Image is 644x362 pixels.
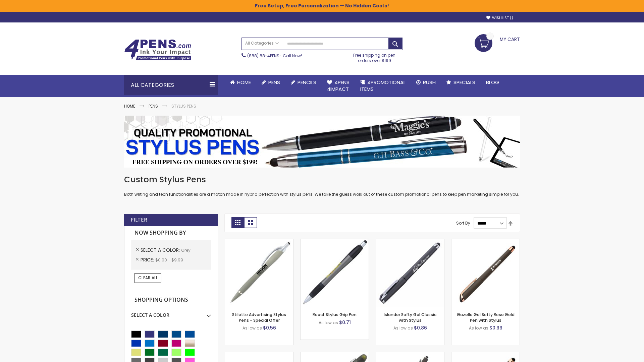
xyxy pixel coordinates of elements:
a: React Stylus Grip Pen [313,312,357,317]
div: Select A Color [131,307,211,318]
a: Specials [441,75,481,90]
a: Home [225,75,256,90]
span: 4PROMOTIONAL ITEMS [360,79,406,93]
a: Home [124,103,135,109]
label: Sort By [456,220,470,226]
span: As low as [469,325,488,331]
a: Gazelle Gel Softy Rose Gold Pen with Stylus-Grey [451,239,520,244]
strong: Filter [131,216,147,224]
a: Pens [149,103,158,109]
a: Rush [411,75,441,90]
strong: Now Shopping by [131,226,211,240]
span: As low as [319,320,338,325]
span: 4Pens 4impact [327,79,350,93]
span: $0.71 [339,319,351,326]
a: All Categories [242,38,282,49]
img: React Stylus Grip Pen-Grey [301,239,369,307]
span: Specials [453,79,475,86]
span: $0.86 [414,324,427,331]
img: Islander Softy Gel Classic with Stylus-Grey [376,239,444,307]
span: Home [237,79,251,86]
span: Grey [181,247,191,253]
a: React Stylus Grip Pen-Grey [301,239,369,244]
strong: Stylus Pens [171,103,196,109]
img: 4Pens Custom Pens and Promotional Products [124,39,191,61]
span: $0.00 - $9.99 [155,257,183,263]
a: Stiletto Advertising Stylus Pens - Special Offer [232,312,286,323]
img: Stiletto Advertising Stylus Pens-Grey [225,239,293,307]
a: Pencils [285,75,322,90]
div: Free shipping on pen orders over $199 [346,50,403,63]
span: $0.99 [489,324,502,331]
span: Rush [423,79,436,86]
div: All Categories [124,75,218,95]
strong: Grid [231,217,244,228]
span: As low as [243,325,262,331]
span: Clear All [138,275,158,281]
span: Price [141,256,155,263]
span: Blog [486,79,499,86]
a: Gazelle Gel Softy Rose Gold Pen with Stylus [457,312,515,323]
a: Islander Softy Gel Classic with Stylus [384,312,436,323]
span: Pencils [298,79,316,86]
strong: Shopping Options [131,293,211,307]
a: 4Pens4impact [322,75,355,97]
a: Islander Softy Gel Classic with Stylus-Grey [376,239,444,244]
a: Islander Softy Rose Gold Gel Pen with Stylus-Grey [451,352,520,358]
a: Custom Soft Touch® Metal Pens with Stylus-Grey [376,352,444,358]
span: As low as [393,325,413,331]
img: Gazelle Gel Softy Rose Gold Pen with Stylus-Grey [451,239,520,307]
div: Both writing and tech functionalities are a match made in hybrid perfection with stylus pens. We ... [124,174,520,197]
span: Pens [268,79,280,86]
a: Wishlist [486,15,513,20]
span: $0.56 [263,324,276,331]
span: Select A Color [141,247,181,253]
a: Clear All [135,273,161,283]
a: Stiletto Advertising Stylus Pens-Grey [225,239,293,244]
a: Blog [481,75,504,90]
a: Pens [256,75,285,90]
a: (888) 88-4PENS [247,53,279,59]
a: Souvenir® Jalan Highlighter Stylus Pen Combo-Grey [301,352,369,358]
span: All Categories [245,41,279,46]
a: Cyber Stylus 0.7mm Fine Point Gel Grip Pen-Grey [225,352,293,358]
a: 4PROMOTIONALITEMS [355,75,411,97]
span: - Call Now! [247,53,302,59]
h1: Custom Stylus Pens [124,174,520,185]
img: Stylus Pens [124,116,520,168]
